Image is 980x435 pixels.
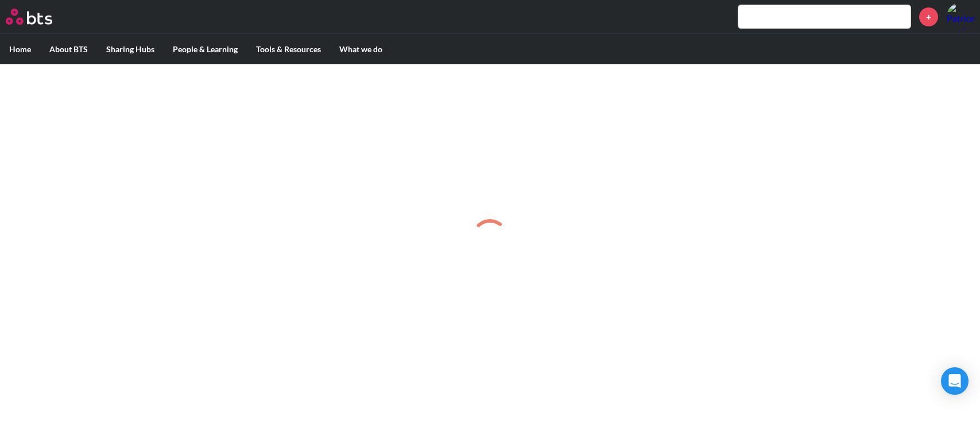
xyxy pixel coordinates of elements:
[941,367,969,395] div: Open Intercom Messenger
[40,34,97,64] label: About BTS
[164,34,247,64] label: People & Learning
[947,3,974,30] a: Profile
[330,34,392,64] label: What we do
[6,9,52,25] img: BTS Logo
[947,3,974,30] img: Patrice Gaul
[97,34,164,64] label: Sharing Hubs
[6,9,73,25] a: Go home
[247,34,330,64] label: Tools & Resources
[919,7,938,26] a: +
